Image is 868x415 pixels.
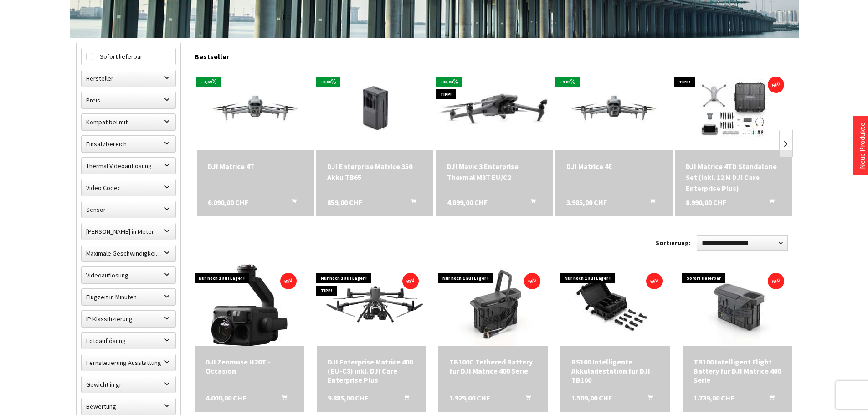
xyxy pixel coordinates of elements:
[571,357,659,384] div: BS100 Intelligente Akkuladestation für DJI TB100
[571,393,612,402] span: 1.509,00 CHF
[686,161,781,194] div: DJI Matrice 4TD Standalone Set (inkl. 12 M DJI Care Enterprise Plus)
[686,161,781,194] a: DJI Matrice 4TD Standalone Set (inkl. 12 M DJI Care Enterprise Plus) 8.990,00 CHF In den Warenkorb
[566,161,662,172] a: DJI Matrice 4E 3.985,00 CHF In den Warenkorb
[693,393,734,402] span: 1.739,00 CHF
[195,43,792,66] div: Bestseller
[436,72,553,146] img: DJI Mavic 3 Enterprise Thermal M3T EU/C2
[656,236,691,250] label: Sortierung:
[82,223,175,240] label: Maximale Flughöhe in Meter
[82,289,175,305] label: Flugzeit in Minuten
[82,136,175,152] label: Einsatzbereich
[447,161,542,183] a: DJI Mavic 3 Enterprise Thermal M3T EU/C2 4.899,00 CHF In den Warenkorb
[208,197,248,208] span: 6.090,00 CHF
[208,264,290,346] img: DJI Zenmuse H20T - Occasion
[439,264,548,346] img: TB100C Tethered Battery für DJI Matrice 400 Serie
[327,197,362,208] span: 859,00 CHF
[677,68,791,150] img: DJI Matrice 4TD Standalone Set (inkl. 12 M DJI Care Enterprise Plus)
[82,48,175,65] label: Sofort lieferbar
[205,357,293,375] a: DJI Zenmuse H20T - Occasion 4.000,00 CHF In den Warenkorb
[639,197,661,209] button: In den Warenkorb
[328,357,416,384] a: DJI Enterprise Matrice 400 (EU-C3) inkl. DJI Care Enterprise Plus 9.885,00 CHF In den Warenkorb
[447,161,542,183] div: DJI Mavic 3 Enterprise Thermal M3T EU/C2
[82,398,175,415] label: Bewertung
[271,393,293,405] button: In den Warenkorb
[327,161,422,183] div: DJI Enterprise Matrice 350 Akku TB65
[566,197,607,208] span: 3.985,00 CHF
[208,161,303,172] div: DJI Matrice 4T
[566,161,662,172] div: DJI Matrice 4E
[208,161,303,172] a: DJI Matrice 4T 6.090,00 CHF In den Warenkorb
[328,393,368,402] span: 9.885,00 CHF
[758,197,780,209] button: In den Warenkorb
[449,357,537,375] div: TB100C Tethered Battery für DJI Matrice 400 Serie
[449,393,490,402] span: 1.929,00 CHF
[82,92,175,108] label: Preis
[82,245,175,261] label: Maximale Geschwindigkeit in km/h
[449,357,537,375] a: TB100C Tethered Battery für DJI Matrice 400 Serie 1.929,00 CHF In den Warenkorb
[555,76,673,142] img: DJI Matrice 4E
[328,357,416,384] div: DJI Enterprise Matrice 400 (EU-C3) inkl. DJI Care Enterprise Plus
[686,197,726,208] span: 8.990,00 CHF
[197,76,314,142] img: DJI Matrice 4T
[447,197,488,208] span: 4.899,00 CHF
[327,161,422,183] a: DJI Enterprise Matrice 350 Akku TB65 859,00 CHF In den Warenkorb
[683,264,791,346] img: TB100 Intelligent Flight Battery für DJI Matrice 400 Serie
[82,158,175,174] label: Thermal Videoauflösung
[858,123,867,169] a: Neue Produkte
[317,275,426,337] img: DJI Enterprise Matrice 400 (EU-C3) inkl. DJI Care Enterprise Plus
[561,264,669,346] img: BS100 Intelligente Akkuladestation für DJI TB100
[280,197,302,209] button: In den Warenkorb
[519,197,541,209] button: In den Warenkorb
[82,114,175,130] label: Kompatibel mit
[82,376,175,393] label: Gewicht in gr
[514,393,536,405] button: In den Warenkorb
[82,311,175,327] label: IP Klassifizierung
[82,354,175,371] label: Fernsteuerung Ausstattung
[205,357,293,375] div: DJI Zenmuse H20T - Occasion
[393,393,415,405] button: In den Warenkorb
[693,357,781,384] a: TB100 Intelligent Flight Battery für DJI Matrice 400 Serie 1.739,00 CHF In den Warenkorb
[693,357,781,384] div: TB100 Intelligent Flight Battery für DJI Matrice 400 Serie
[82,333,175,349] label: Fotoauflösung
[400,197,421,209] button: In den Warenkorb
[82,179,175,196] label: Video Codec
[324,68,426,150] img: DJI Enterprise Matrice 350 Akku TB65
[205,393,246,402] span: 4.000,00 CHF
[82,70,175,87] label: Hersteller
[758,393,780,405] button: In den Warenkorb
[571,357,659,384] a: BS100 Intelligente Akkuladestation für DJI TB100 1.509,00 CHF In den Warenkorb
[637,393,658,405] button: In den Warenkorb
[82,201,175,218] label: Sensor
[82,267,175,283] label: Videoauflösung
